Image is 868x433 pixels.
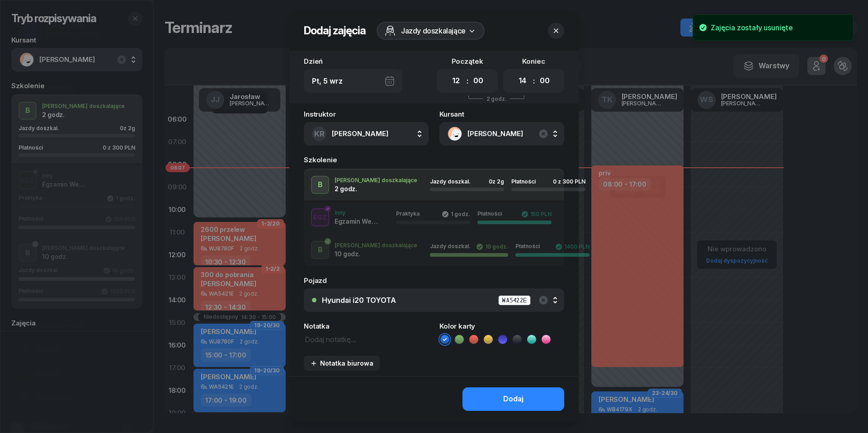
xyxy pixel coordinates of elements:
[304,201,564,234] button: EGZInnyEgzamin WewnętrznyPraktyka1 godz.Płatności150 PLN
[462,387,564,411] button: Dodaj
[310,359,373,367] div: Notatka biurowa
[396,210,420,217] span: Praktyka
[555,243,590,250] div: 1400 PLN
[476,243,508,250] div: 10 godz.
[467,75,468,86] div: :
[533,75,535,86] div: :
[401,25,466,36] span: Jazdy doszkalające
[442,211,470,218] div: 1 godz.
[498,295,531,306] div: WA5422E
[304,288,564,312] button: Hyundai i20 TOYOTAWA5422E
[322,297,396,304] div: Hyundai i20 TOYOTA
[521,211,552,218] div: 150 PLN
[430,243,471,249] span: Jazdy doszkal.
[489,179,504,184] div: 0 z 2g
[711,22,793,33] div: Zajęcia zostały usunięte
[304,169,564,201] button: B[PERSON_NAME] doszkalające2 godz.Jazdy doszkal.0z 2gPłatności0 z 300 PLN
[503,393,524,405] div: Dodaj
[477,211,507,218] div: Płatności
[515,243,545,250] div: Płatności
[304,24,366,38] h2: Dodaj zajęcia
[304,234,564,266] button: B[PERSON_NAME] doszkalające10 godz.Jazdy doszkal.10 godz.Płatności1400 PLN
[430,178,471,185] span: Jazdy doszkal.
[467,128,556,140] span: [PERSON_NAME]
[314,130,325,138] span: KR
[304,356,380,371] button: Notatka biurowa
[511,179,541,184] div: Płatności
[332,129,388,138] span: [PERSON_NAME]
[304,122,429,146] button: KR[PERSON_NAME]
[553,179,585,184] div: 0 z 300 PLN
